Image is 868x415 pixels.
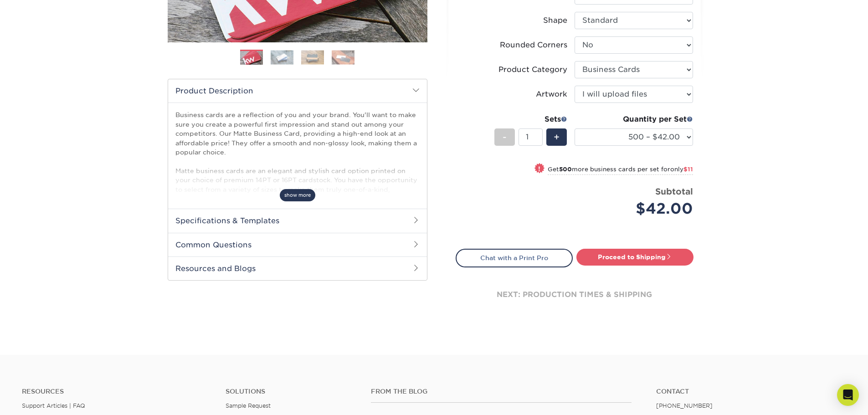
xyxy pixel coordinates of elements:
[500,40,567,51] div: Rounded Corners
[581,198,693,220] div: $42.00
[168,233,427,256] h2: Common Questions
[226,402,271,409] a: Sample Request
[168,256,427,280] h2: Resources and Blogs
[494,114,567,125] div: Sets
[168,209,427,232] h2: Specifications & Templates
[226,388,357,395] h4: Solutions
[575,114,693,125] div: Quantity per Set
[456,267,693,322] div: next: production times & shipping
[175,110,420,240] p: Business cards are a reflection of you and your brand. You'll want to make sure you create a powe...
[168,79,427,102] h2: Product Description
[332,50,354,64] img: Business Cards 04
[456,249,573,267] a: Chat with a Print Pro
[655,186,693,196] strong: Subtotal
[837,384,859,406] div: Open Intercom Messenger
[548,166,693,175] small: Get more business cards per set for
[576,249,693,265] a: Proceed to Shipping
[503,130,507,144] span: -
[559,166,572,173] strong: 500
[280,189,315,201] span: show more
[301,50,324,64] img: Business Cards 03
[656,402,713,409] a: [PHONE_NUMBER]
[554,130,560,144] span: +
[240,46,263,69] img: Business Cards 01
[670,166,693,173] span: only
[656,388,846,395] a: Contact
[536,89,567,100] div: Artwork
[683,166,693,173] span: $11
[498,64,567,75] div: Product Category
[371,388,632,395] h4: From the Blog
[543,15,567,26] div: Shape
[22,388,212,395] h4: Resources
[538,164,540,174] span: !
[271,50,293,64] img: Business Cards 02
